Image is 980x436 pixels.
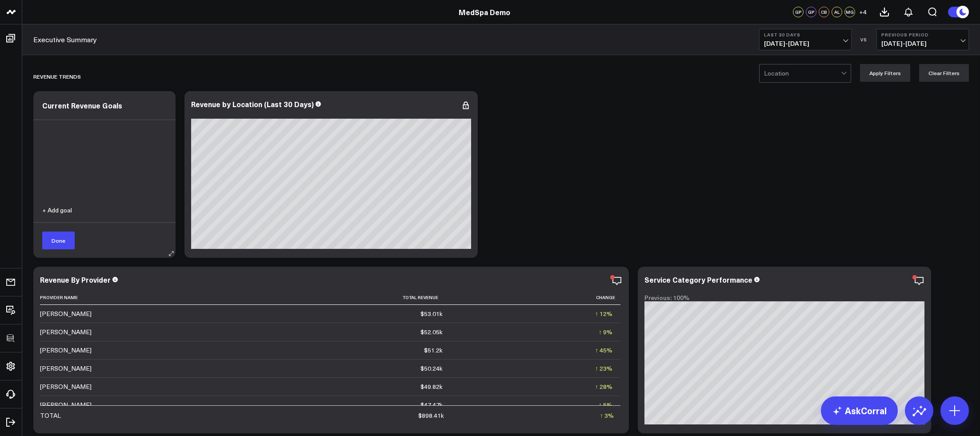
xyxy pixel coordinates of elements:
div: $53.01k [420,309,443,318]
b: Previous Period [881,32,964,37]
div: Service Category Performance [644,275,752,284]
div: ↑ 12% [595,309,612,318]
th: Provider Name [40,290,129,305]
button: Last 30 Days[DATE]-[DATE] [759,29,852,50]
div: Current Revenue [111,99,169,109]
div: [PERSON_NAME] [40,309,92,318]
button: Done [42,232,75,249]
div: AL [832,7,842,17]
button: +4 [857,7,868,17]
div: Revenue By Provider [40,275,111,284]
div: REVENUE TRENDS [33,66,81,87]
div: ↑ 23% [595,364,612,373]
a: AskCorral [821,396,898,425]
th: Change [451,290,620,305]
div: GP [806,7,816,17]
div: ↑ 3% [600,411,614,420]
div: ↑ 5% [599,400,612,409]
div: ↑ 45% [595,346,612,355]
div: $49.82k [420,382,443,391]
button: Clear Filters [919,64,969,82]
div: [PERSON_NAME] [40,382,92,391]
b: Last 30 Days [764,32,847,37]
div: VS [856,37,872,42]
span: [DATE] - [DATE] [881,40,964,47]
div: ↑ 28% [595,382,612,391]
div: [PERSON_NAME] [40,400,92,409]
span: + 4 [859,9,867,15]
a: Executive Summary [33,35,97,44]
div: $52.05k [420,328,443,336]
div: [PERSON_NAME] [40,346,92,355]
div: $47.47k [420,400,443,409]
div: $51.2k [424,346,443,355]
div: CB [819,7,829,17]
div: GP [793,7,804,17]
button: + Add goal [42,207,72,213]
div: [PERSON_NAME] [40,328,92,336]
div: Revenue by Location (Last 30 Days) [191,99,314,109]
div: $50.24k [420,364,443,373]
button: Previous Period[DATE]-[DATE] [876,29,969,50]
button: Apply Filters [860,64,910,82]
a: MedSpa Demo [459,7,510,17]
span: [DATE] - [DATE] [764,40,847,47]
div: TOTAL [40,411,61,420]
div: Previous: 100% [644,294,924,301]
div: $898.41k [418,411,444,420]
div: MG [844,7,855,17]
div: [PERSON_NAME] [40,364,92,373]
div: ↑ 9% [599,328,612,336]
th: Total Revenue [129,290,451,305]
